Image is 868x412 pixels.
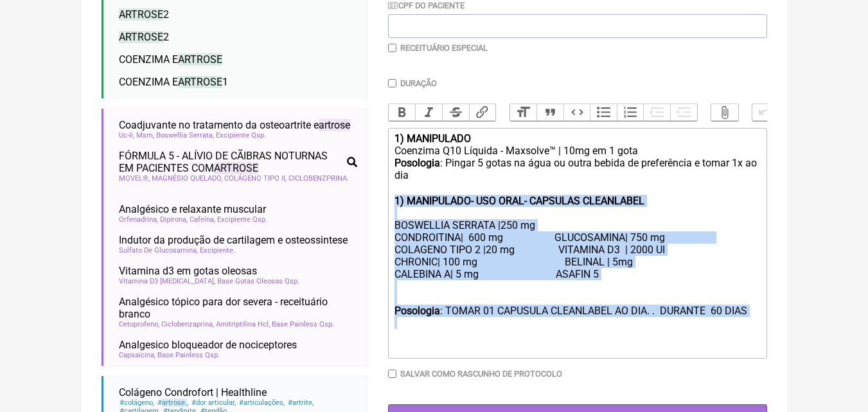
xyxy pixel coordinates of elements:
[216,320,270,328] span: Amitriptilina Hcl
[190,215,215,224] span: Cafeína
[394,305,440,317] strong: Posologia
[394,305,759,354] div: : TOMAR 01 CAPUSULA CLEANLABEL AO DIA. . DURANTE 60 DIAS
[119,296,357,320] span: Analgésico tópico para dor severa - receituário branco
[157,351,220,359] span: Base Painless Qsp
[643,104,670,121] button: Decrease Level
[119,76,228,88] span: COENZIMA E 1
[388,1,465,10] label: CPF do Paciente
[119,203,266,215] span: Analgésico e relaxante muscular
[510,104,537,121] button: Heading
[394,157,759,195] div: : Pingar 5 gotas na água ou outra bebida de preferência e tomar 1x ao dia ㅤ
[400,43,488,53] label: Receituário Especial
[152,174,222,183] span: MAGNÉSIO QUELADO
[394,231,759,292] div: CONDROITINA| 600 mg GLUCOSAMINA| 750 mg COLAGENO TIPO 2 |20 mg VITAMINA D3 | 2000 UI CHRONIC| 100...
[119,31,163,43] span: ARTROSE
[563,104,590,121] button: Code
[119,351,155,359] span: Capsaicina
[394,132,471,145] strong: 1) MANIPULADO
[136,131,154,139] span: Msm
[119,399,155,407] span: colágeno
[119,277,215,285] span: Vitamina D3 [MEDICAL_DATA]
[214,162,258,174] span: ARTROSE
[536,104,563,121] button: Quote
[617,104,644,121] button: Numbers
[160,215,188,224] span: Dipirona
[287,399,314,407] span: artrite
[119,131,134,139] span: Uc-Ii
[119,31,169,43] span: 2
[442,104,469,121] button: Strikethrough
[161,320,214,328] span: Ciclobenzaprina
[178,76,222,88] span: ARTROSE
[119,8,169,21] span: 2
[156,131,214,139] span: Boswellia Serrata
[389,104,416,121] button: Bold
[119,386,267,399] span: Colágeno Condrofort | Healthline
[178,53,222,66] span: ARTROSE
[394,157,440,169] strong: Posologia
[191,399,236,407] span: dor articular
[119,8,163,21] span: ARTROSE
[400,78,437,88] label: Duração
[119,265,257,277] span: Vitamina d3 em gotas oleosas
[752,104,779,121] button: Undo
[217,277,299,285] span: Base Gotas Oleosas Qsp
[119,119,350,131] span: Coadjuvante no tratamento da osteoartrite e
[394,195,644,207] strong: 1) MANIPULADO- USO ORAL- CAPSULAS CLEANLABEL
[119,320,159,328] span: Cetoprofeno
[670,104,697,121] button: Increase Level
[272,320,334,328] span: Base Painless Qsp
[590,104,617,121] button: Bullets
[319,119,350,131] span: artrose
[119,234,348,246] span: Indutor da produção de cartilagem e osteossintese
[394,145,759,157] div: Coenzima Q10 Líquida - Maxsolve™ | 10mg em 1 gota
[119,339,297,351] span: Analgesico bloqueador de nociceptores
[415,104,442,121] button: Italic
[216,131,266,139] span: Excipiente Qsp
[119,246,198,255] span: Sulfato De Glucosamina
[224,174,287,183] span: COLÁGENO TIPO II
[217,215,267,224] span: Excipiente Qsp
[119,53,222,66] span: COENZIMA E
[400,369,562,379] label: Salvar como rascunho de Protocolo
[119,150,342,174] span: FÓRMULA 5 - ALÍVIO DE CÃIBRAS NOTURNAS EM PACIENTES COM
[238,399,285,407] span: articulações
[711,104,738,121] button: Attach Files
[288,174,349,183] span: CICLOBENZPRINA
[162,399,187,407] span: artrose
[119,174,150,183] span: MOVEL®
[200,246,235,255] span: Excipiente
[469,104,496,121] button: Link
[394,219,759,231] div: BOSWELLIA SERRATA |250 mg
[119,215,158,224] span: Orfenadrina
